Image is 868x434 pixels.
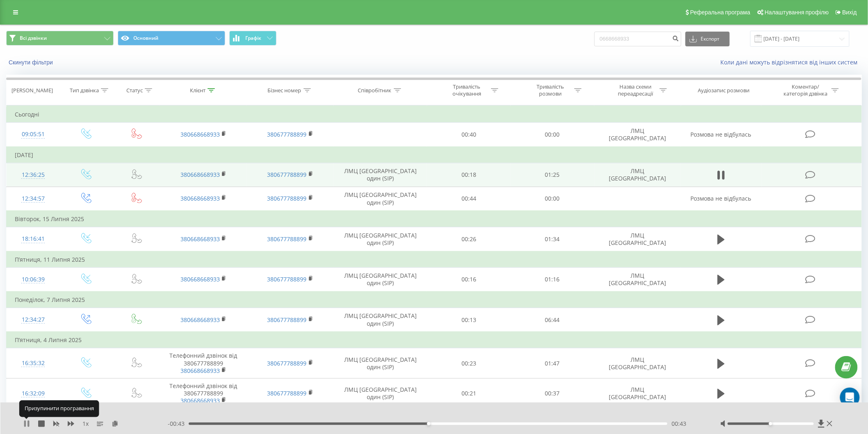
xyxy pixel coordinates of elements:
td: 00:37 [511,379,594,409]
td: [DATE] [7,147,862,163]
div: Назва схеми переадресації [614,83,658,97]
td: Телефонний дзвінок від 380677788899 [160,348,247,379]
div: Тип дзвінка [70,87,99,94]
a: 380677788899 [267,171,307,178]
a: 380677788899 [267,194,307,202]
td: ЛМЦ [GEOGRAPHIC_DATA] [594,267,681,292]
div: Тривалість очікування [445,83,489,97]
a: Коли дані можуть відрізнятися вiд інших систем [721,58,862,66]
button: Графік [229,31,276,46]
td: Телефонний дзвінок від 380677788899 [160,379,247,409]
td: 00:21 [427,379,511,409]
div: Open Intercom Messenger [840,388,860,407]
span: 00:43 [672,420,686,428]
td: 00:13 [427,308,511,332]
td: ЛМЦ [GEOGRAPHIC_DATA] один (SIP) [333,308,427,332]
td: ЛМЦ [GEOGRAPHIC_DATA] один (SIP) [333,227,427,251]
button: Всі дзвінки [6,31,114,46]
a: 380668668933 [180,397,220,404]
a: 380668668933 [180,171,220,178]
span: Налаштування профілю [765,9,829,16]
td: ЛМЦ [GEOGRAPHIC_DATA] [594,227,681,251]
td: ЛМЦ [GEOGRAPHIC_DATA] один (SIP) [333,163,427,187]
td: ЛМЦ [GEOGRAPHIC_DATA] один (SIP) [333,379,427,409]
div: 16:35:32 [15,355,52,371]
a: 380668668933 [180,367,220,375]
td: 01:47 [511,348,594,379]
div: 12:36:25 [15,167,52,183]
td: ЛМЦ [GEOGRAPHIC_DATA] [594,379,681,409]
span: Розмова не відбулась [691,130,752,138]
td: 01:16 [511,267,594,292]
td: ЛМЦ [GEOGRAPHIC_DATA] один (SIP) [333,348,427,379]
td: ЛМЦ [GEOGRAPHIC_DATA] [594,123,681,147]
span: 1 x [82,420,89,428]
button: Експорт [685,32,730,46]
div: 09:05:51 [15,126,52,142]
td: ЛМЦ [GEOGRAPHIC_DATA] [594,348,681,379]
span: Розмова не відбулась [691,194,752,202]
a: 380677788899 [267,316,307,324]
a: 380668668933 [180,194,220,202]
div: Клієнт [190,87,206,94]
td: 00:44 [427,187,511,211]
td: П’ятниця, 4 Липня 2025 [7,332,862,348]
div: 16:32:09 [15,386,52,402]
td: 06:44 [511,308,594,332]
a: 380668668933 [180,130,220,138]
div: Призупинити програвання [19,400,99,417]
button: Основний [118,31,225,46]
div: Бізнес номер [268,87,302,94]
div: [PERSON_NAME] [11,87,53,94]
span: - 00:43 [168,420,189,428]
div: Тривалість розмови [528,83,572,97]
td: 00:23 [427,348,511,379]
td: 00:40 [427,123,511,147]
td: 01:34 [511,227,594,251]
td: 00:26 [427,227,511,251]
td: Понеділок, 7 Липня 2025 [7,292,862,308]
div: 10:06:39 [15,272,52,288]
td: 00:18 [427,163,511,187]
td: П’ятниця, 11 Липня 2025 [7,251,862,268]
div: Accessibility label [769,422,772,425]
div: 18:16:41 [15,231,52,247]
td: ЛМЦ [GEOGRAPHIC_DATA] [594,163,681,187]
a: 380677788899 [267,359,307,367]
a: 380668668933 [180,275,220,283]
td: ЛМЦ [GEOGRAPHIC_DATA] один (SIP) [333,267,427,292]
a: 380677788899 [267,389,307,397]
td: Вівторок, 15 Липня 2025 [7,211,862,227]
div: Коментар/категорія дзвінка [781,83,829,97]
span: Реферальна програма [690,9,751,16]
div: 12:34:57 [15,191,52,207]
input: Пошук за номером [594,32,681,46]
a: 380677788899 [267,235,307,243]
td: ЛМЦ [GEOGRAPHIC_DATA] один (SIP) [333,187,427,211]
a: 380677788899 [267,130,307,138]
a: 380677788899 [267,275,307,283]
div: Аудіозапис розмови [698,87,750,94]
div: Accessibility label [427,422,430,425]
td: 00:00 [511,187,594,211]
a: 380668668933 [180,235,220,243]
td: 00:16 [427,267,511,292]
button: Скинути фільтри [6,59,57,66]
a: 380668668933 [180,316,220,324]
td: Сьогодні [7,106,862,123]
div: 12:34:27 [15,312,52,328]
div: Співробітник [358,87,392,94]
td: 00:00 [511,123,594,147]
span: Всі дзвінки [20,35,47,41]
span: Вихід [843,9,857,16]
td: 01:25 [511,163,594,187]
span: Графік [245,35,261,41]
div: Статус [126,87,143,94]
